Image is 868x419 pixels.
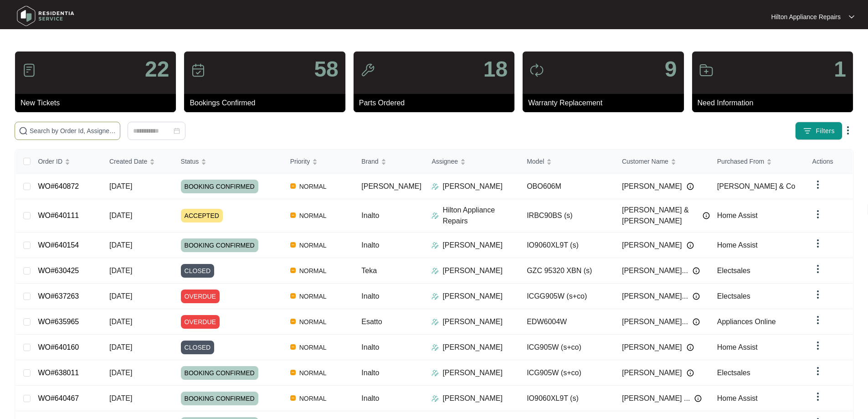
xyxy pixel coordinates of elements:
[687,183,694,190] img: Info icon
[296,316,330,327] span: NORMAL
[361,267,377,274] span: Teka
[519,199,615,233] td: IRBC90BS (s)
[283,150,354,174] th: Priority
[181,180,258,193] span: BOOKING CONFIRMED
[622,181,682,192] span: [PERSON_NAME]
[717,369,750,377] span: Electsales
[693,293,700,300] img: Info icon
[622,393,690,404] span: [PERSON_NAME] ...
[30,126,116,136] input: Search by Order Id, Assignee Name, Customer Name, Brand and Model
[19,126,28,135] img: search-icon
[38,182,79,190] a: WO#640872
[361,182,421,190] span: [PERSON_NAME]
[424,150,519,174] th: Assignee
[109,292,132,300] span: [DATE]
[38,343,79,351] a: WO#640160
[717,394,758,402] span: Home Assist
[442,367,503,378] p: [PERSON_NAME]
[771,12,841,21] p: Hilton Appliance Repairs
[622,367,682,378] span: [PERSON_NAME]
[361,369,379,377] span: Inalto
[519,386,615,411] td: IO9060XL9T (s)
[109,156,147,166] span: Created Date
[795,122,842,140] button: filter iconFilters
[812,289,823,300] img: dropdown arrow
[181,290,220,303] span: OVERDUE
[109,241,132,249] span: [DATE]
[290,370,296,375] img: Vercel Logo
[519,233,615,258] td: IO9060XL9T (s)
[717,267,750,274] span: Electsales
[431,344,439,351] img: Assigner Icon
[442,393,503,404] p: [PERSON_NAME]
[181,315,220,329] span: OVERDUE
[519,284,615,309] td: ICGG905W (s+co)
[431,156,458,166] span: Assignee
[38,394,79,402] a: WO#640467
[615,150,710,174] th: Customer Name
[109,394,132,402] span: [DATE]
[181,264,215,278] span: CLOSED
[717,182,796,190] span: [PERSON_NAME] & Co
[359,98,514,109] p: Parts Ordered
[290,395,296,401] img: Vercel Logo
[21,98,176,109] p: New Tickets
[361,241,379,249] span: Inalto
[431,369,439,377] img: Assigner Icon
[38,241,79,249] a: WO#640154
[361,292,379,300] span: Inalto
[622,156,668,166] span: Customer Name
[431,395,439,402] img: Assigner Icon
[109,369,132,377] span: [DATE]
[717,318,776,326] span: Appliances Online
[109,267,132,274] span: [DATE]
[812,391,823,402] img: dropdown arrow
[361,343,379,351] span: Inalto
[519,258,615,284] td: GZC 95320 XBN (s)
[431,212,439,219] img: Assigner Icon
[717,241,758,249] span: Home Assist
[812,179,823,190] img: dropdown arrow
[431,318,439,326] img: Assigner Icon
[174,150,283,174] th: Status
[38,156,62,166] span: Order ID
[190,98,345,109] p: Bookings Confirmed
[290,293,296,299] img: Vercel Logo
[812,315,823,326] img: dropdown arrow
[693,318,700,326] img: Info icon
[431,242,439,249] img: Assigner Icon
[181,341,215,354] span: CLOSED
[717,343,758,351] span: Home Assist
[812,238,823,249] img: dropdown arrow
[622,316,688,327] span: [PERSON_NAME]...
[812,264,823,274] img: dropdown arrow
[38,292,79,300] a: WO#637263
[109,212,132,219] span: [DATE]
[109,343,132,351] span: [DATE]
[803,126,812,135] img: filter icon
[622,205,698,227] span: [PERSON_NAME] & [PERSON_NAME]
[181,366,258,380] span: BOOKING CONFIRMED
[181,238,258,252] span: BOOKING CONFIRMED
[527,156,544,166] span: Model
[442,205,519,227] p: Hilton Appliance Repairs
[710,150,805,174] th: Purchased From
[687,344,694,351] img: Info icon
[38,212,79,219] a: WO#640111
[849,15,854,19] img: dropdown arrow
[622,291,688,302] span: [PERSON_NAME]...
[360,63,375,78] img: icon
[296,393,330,404] span: NORMAL
[812,366,823,377] img: dropdown arrow
[842,125,853,136] img: dropdown arrow
[296,210,330,221] span: NORMAL
[14,2,77,30] img: residentia service logo
[181,392,258,405] span: BOOKING CONFIRMED
[519,309,615,335] td: EDW6004W
[296,240,330,251] span: NORMAL
[442,265,503,276] p: [PERSON_NAME]
[38,369,79,377] a: WO#638011
[483,58,508,80] p: 18
[442,316,503,327] p: [PERSON_NAME]
[314,58,338,80] p: 58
